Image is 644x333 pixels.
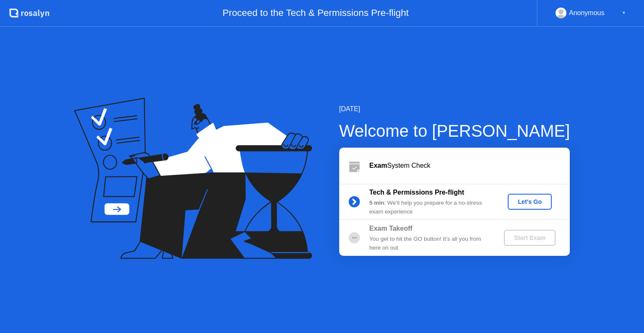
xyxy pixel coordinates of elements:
div: System Check [369,161,570,171]
div: Start Exam [507,234,552,241]
b: 5 min [369,200,384,206]
button: Let's Go [508,194,552,210]
button: Start Exam [504,230,556,246]
b: Exam Takeoff [369,225,413,232]
div: ▼ [622,8,626,18]
b: Exam [369,162,387,169]
div: [DATE] [339,104,570,114]
b: Tech & Permissions Pre-flight [369,189,464,196]
div: : We’ll help you prepare for a no-stress exam experience [369,199,490,216]
div: You get to hit the GO button! It’s all you from here on out [369,235,490,252]
div: Anonymous [569,8,605,18]
div: Let's Go [511,198,548,205]
div: Welcome to [PERSON_NAME] [339,118,570,143]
